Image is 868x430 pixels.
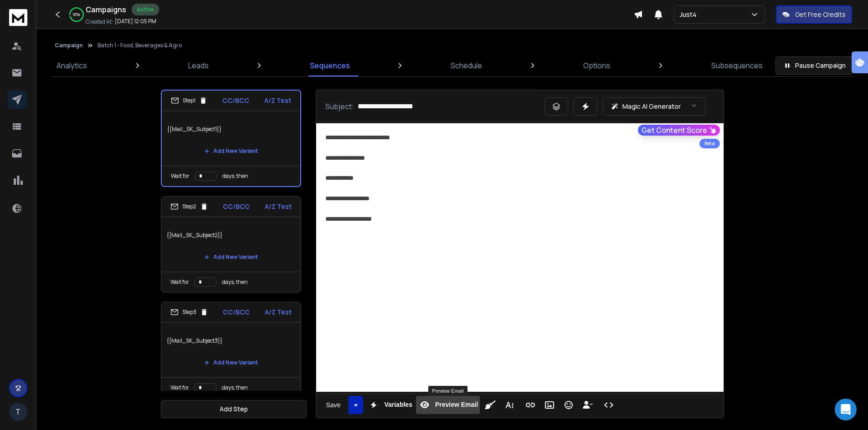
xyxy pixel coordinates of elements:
button: Insert Image (Ctrl+P) [541,396,558,414]
div: Preview Email [428,386,467,396]
p: CC/BCC [223,308,250,317]
p: Schedule [451,60,482,71]
p: days, then [222,384,248,391]
p: Analytics [56,60,87,71]
button: Get Free Credits [776,5,852,24]
a: Options [578,55,616,76]
button: Insert Link (Ctrl+K) [522,396,539,414]
div: Step 2 [170,202,208,211]
p: CC/BCC [222,96,249,105]
p: Wait for [171,172,190,180]
button: Pause Campaign [776,56,853,75]
li: Step2CC/BCCA/Z Test{{Mail_SK_Subject2}}Add New VariantWait fordays, then [161,196,301,293]
h1: Campaigns [86,4,126,15]
p: Sequences [310,60,350,71]
a: Schedule [445,55,488,76]
p: Subject: [325,101,354,112]
button: Magic AI Generator [603,97,705,116]
button: Preview Email [416,396,480,414]
p: Just4 [680,10,700,19]
p: 95 % [73,12,80,17]
p: Magic AI Generator [622,102,681,111]
span: Preview Email [433,401,480,409]
p: days, then [222,172,248,180]
li: Step1CC/BCCA/Z Test{{Mail_SK_Subject1}}Add New VariantWait fordays, then [161,90,301,187]
p: {{Mail_SK_Subject1}} [167,116,295,142]
p: Subsequences [711,60,763,71]
div: Active [132,4,159,15]
p: Leads [188,60,209,71]
button: Variables [365,396,414,414]
p: [DATE] 12:05 PM [115,18,156,25]
button: Save [319,396,348,414]
div: Step 1 [171,96,207,105]
p: {{Mail_SK_Subject3}} [167,328,295,354]
button: Get Content Score [638,125,720,136]
button: Code View [600,396,617,414]
p: days, then [222,278,248,286]
p: Options [583,60,610,71]
a: Subsequences [706,55,768,76]
button: Clean HTML [482,396,499,414]
div: Beta [699,139,720,148]
button: Add Step [161,400,307,418]
button: T [9,403,27,421]
p: Get Free Credits [795,10,846,19]
a: Leads [183,55,214,76]
div: Step 3 [170,308,208,316]
button: Insert Unsubscribe Link [579,396,596,414]
a: Analytics [51,55,92,76]
img: logo [9,9,27,26]
li: Step3CC/BCCA/Z Test{{Mail_SK_Subject3}}Add New VariantWait fordays, then [161,302,301,398]
p: A/Z Test [265,308,292,317]
p: CC/BCC [223,202,250,211]
div: Open Intercom Messenger [835,399,857,420]
button: Add New Variant [197,354,265,372]
button: More Text [501,396,518,414]
p: Wait for [170,278,189,286]
p: A/Z Test [265,202,292,211]
p: A/Z Test [264,96,291,105]
p: Created At: [86,18,113,25]
button: Emoticons [560,396,577,414]
button: Add New Variant [197,142,265,160]
button: Campaign [55,42,83,49]
a: Sequences [304,55,355,76]
p: {{Mail_SK_Subject2}} [167,223,295,248]
button: Add New Variant [197,248,265,266]
p: Wait for [170,384,189,391]
span: Variables [382,401,414,409]
p: Batch 1 - Food, Beverages & Agro [98,42,182,49]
